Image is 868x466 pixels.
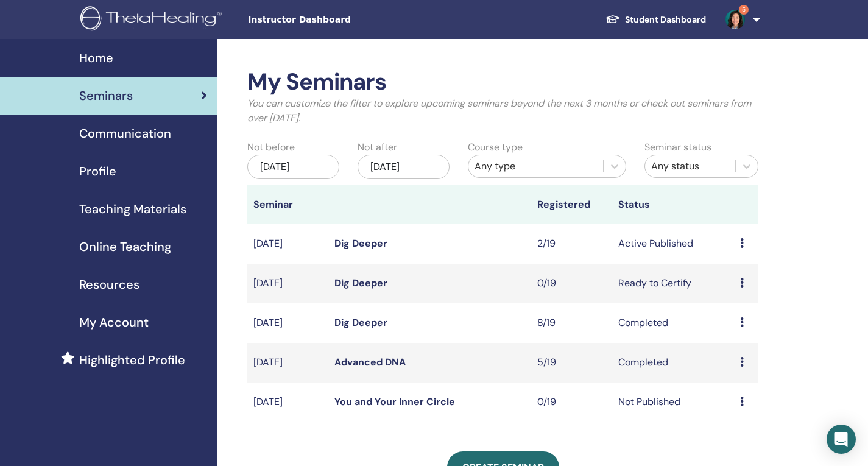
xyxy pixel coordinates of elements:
div: [DATE] [358,155,450,179]
span: Seminars [79,86,133,105]
td: [DATE] [247,343,328,383]
a: Advanced DNA [334,356,406,369]
th: Status [612,185,734,224]
img: graduation-cap-white.svg [605,14,620,24]
div: Any type [475,159,597,174]
td: Completed [612,303,734,343]
span: Profile [79,162,116,180]
label: Course type [468,140,523,155]
span: Highlighted Profile [79,351,185,369]
th: Seminar [247,185,328,224]
div: Any status [651,159,729,174]
div: Open Intercom Messenger [827,425,856,454]
a: Student Dashboard [596,9,716,31]
th: Registered [531,185,612,224]
label: Not before [247,140,295,155]
label: Seminar status [644,140,711,155]
img: default.jpg [725,10,745,29]
a: Dig Deeper [334,237,387,250]
p: You can customize the filter to explore upcoming seminars beyond the next 3 months or check out s... [247,96,758,125]
td: Completed [612,343,734,383]
div: [DATE] [247,155,339,179]
td: 0/19 [531,264,612,303]
span: Communication [79,124,171,143]
img: logo.png [80,6,226,34]
td: [DATE] [247,303,328,343]
td: Ready to Certify [612,264,734,303]
span: Resources [79,275,139,294]
td: 0/19 [531,383,612,422]
span: 5 [739,5,749,15]
td: [DATE] [247,224,328,264]
td: 8/19 [531,303,612,343]
a: You and Your Inner Circle [334,395,455,408]
td: Active Published [612,224,734,264]
td: [DATE] [247,383,328,422]
span: Home [79,49,113,67]
h2: My Seminars [247,68,758,96]
span: Instructor Dashboard [248,13,431,26]
span: Teaching Materials [79,200,186,218]
a: Dig Deeper [334,277,387,289]
a: Dig Deeper [334,316,387,329]
span: Online Teaching [79,238,171,256]
label: Not after [358,140,397,155]
td: Not Published [612,383,734,422]
td: 5/19 [531,343,612,383]
span: My Account [79,313,149,331]
td: 2/19 [531,224,612,264]
td: [DATE] [247,264,328,303]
